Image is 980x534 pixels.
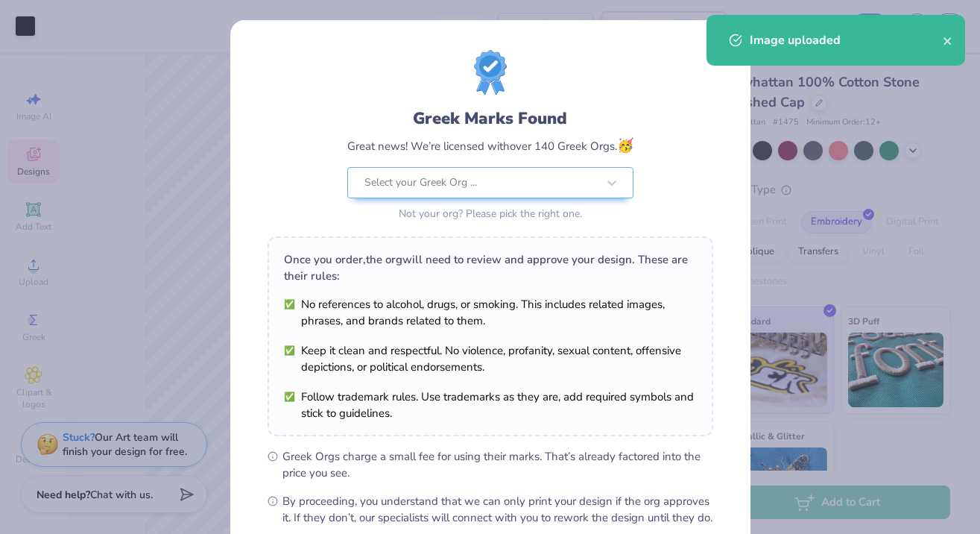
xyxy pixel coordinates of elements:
span: 🥳 [617,136,633,154]
span: Greek Orgs charge a small fee for using their marks. That’s already factored into the price you see. [282,448,713,481]
span: By proceeding, you understand that we can only print your design if the org approves it. If they ... [282,493,713,526]
div: Great news! We’re licensed with over 140 Greek Orgs. [347,136,633,156]
li: Keep it clean and respectful. No violence, profanity, sexual content, offensive depictions, or po... [284,342,697,375]
div: Greek Marks Found [347,107,633,131]
div: Once you order, the org will need to review and approve your design. These are their rules: [284,251,697,284]
li: Follow trademark rules. Use trademarks as they are, add required symbols and stick to guidelines. [284,389,697,421]
li: No references to alcohol, drugs, or smoking. This includes related images, phrases, and brands re... [284,296,697,329]
div: Not your org? Please pick the right one. [347,206,633,222]
button: close [943,31,953,49]
div: Image uploaded [750,31,943,49]
img: license-marks-badge.png [474,50,507,95]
